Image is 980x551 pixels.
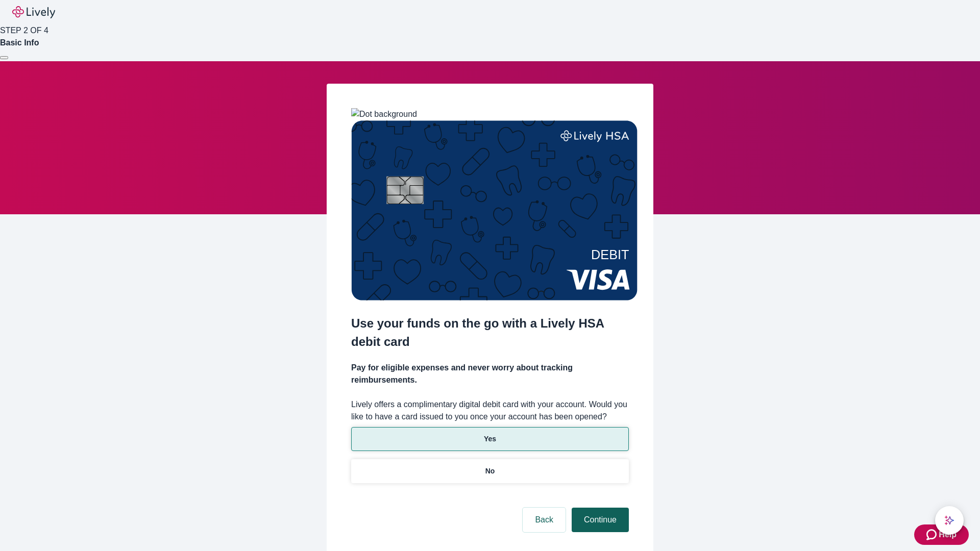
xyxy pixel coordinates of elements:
img: Dot background [351,108,417,120]
p: No [485,466,495,477]
label: Lively offers a complimentary digital debit card with your account. Would you like to have a card... [351,398,629,423]
span: Help [939,529,957,541]
svg: Lively AI Assistant [944,515,954,525]
button: chat [935,506,964,535]
button: Zendesk support iconHelp [914,524,969,545]
h4: Pay for eligible expenses and never worry about tracking reimbursements. [351,362,629,386]
svg: Zendesk support icon [926,529,939,541]
h2: Use your funds on the go with a Lively HSA debit card [351,314,629,351]
img: Lively [12,6,55,18]
button: No [351,459,629,483]
button: Back [523,508,566,532]
button: Continue [572,508,629,532]
img: Debit card [351,120,638,300]
button: Yes [351,427,629,451]
p: Yes [484,434,496,444]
